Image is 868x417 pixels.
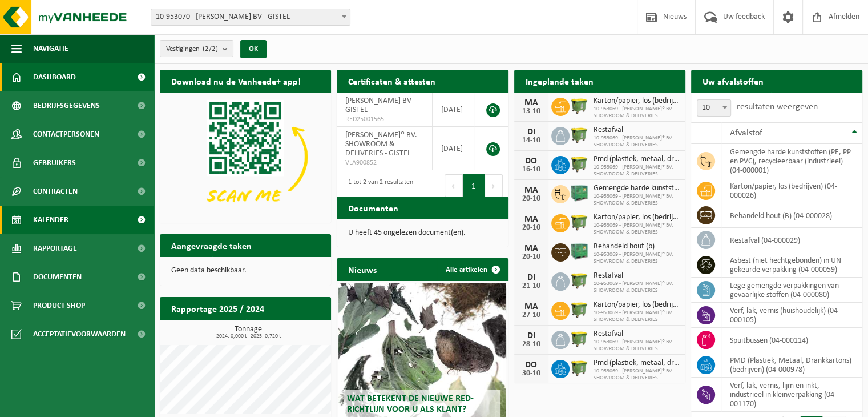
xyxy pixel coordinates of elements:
div: 20-10 [520,195,543,203]
span: 10-953069 - [PERSON_NAME]® BV. SHOWROOM & DELIVERIES [594,164,680,178]
h3: Tonnage [165,326,331,339]
span: Afvalstof [730,129,762,138]
span: 10-953069 - [PERSON_NAME]® BV. SHOWROOM & DELIVERIES [594,310,680,323]
a: Alle artikelen [437,258,507,281]
div: MA [520,302,543,311]
td: karton/papier, los (bedrijven) (04-000026) [721,178,862,203]
span: 10-953069 - [PERSON_NAME]® BV. SHOWROOM & DELIVERIES [594,339,680,352]
img: Download de VHEPlus App [160,93,331,221]
span: Bedrijfsgegevens [33,91,100,120]
span: Acceptatievoorwaarden [33,320,126,348]
div: 1 tot 2 van 2 resultaten [342,173,413,198]
div: DO [520,157,543,166]
td: behandeld hout (B) (04-000028) [721,203,862,228]
div: 14-10 [520,137,543,145]
td: spuitbussen (04-000114) [721,328,862,352]
td: asbest (niet hechtgebonden) in UN gekeurde verpakking (04-000059) [721,252,862,278]
img: WB-1100-HPE-GN-50 [570,154,589,174]
span: Restafval [594,126,680,135]
h2: Documenten [337,197,410,219]
div: DI [520,273,543,282]
td: verf, lak, vernis, lijm en inkt, industrieel in kleinverpakking (04-001170) [721,378,862,412]
h2: Ingeplande taken [514,70,605,92]
span: Karton/papier, los (bedrijven) [594,213,680,222]
div: 13-10 [520,107,543,115]
span: 10-953069 - [PERSON_NAME]® BV. SHOWROOM & DELIVERIES [594,135,680,149]
div: DI [520,331,543,340]
div: DO [520,360,543,370]
div: DI [520,127,543,137]
span: 10-953069 - [PERSON_NAME]® BV. SHOWROOM & DELIVERIES [594,280,680,294]
div: MA [520,215,543,224]
span: Karton/papier, los (bedrijven) [594,97,680,106]
h2: Rapportage 2025 / 2024 [160,297,276,319]
div: 20-10 [520,253,543,261]
h2: Uw afvalstoffen [691,70,775,92]
span: Pmd (plastiek, metaal, drankkartons) (bedrijven) [594,155,680,164]
span: 10-953069 - [PERSON_NAME]® BV. SHOWROOM & DELIVERIES [594,106,680,119]
p: U heeft 45 ongelezen document(en). [348,229,496,237]
h2: Aangevraagde taken [160,234,263,256]
span: Rapportage [33,234,77,263]
h2: Download nu de Vanheede+ app! [160,70,312,92]
div: 27-10 [520,311,543,319]
span: Kalender [33,206,68,234]
span: Dashboard [33,63,76,91]
span: 2024: 0,000 t - 2025: 0,720 t [165,334,331,339]
span: Pmd (plastiek, metaal, drankkartons) (bedrijven) [594,359,680,368]
img: WB-1100-HPE-GN-50 [570,96,589,115]
span: VLA900852 [345,158,423,167]
span: Behandeld hout (b) [594,242,680,251]
span: 10-953069 - [PERSON_NAME]® BV. SHOWROOM & DELIVERIES [594,222,680,236]
img: WB-1100-HPE-GN-50 [570,271,589,290]
div: MA [520,244,543,253]
td: restafval (04-000029) [721,228,862,252]
h2: Nieuws [337,258,388,280]
span: 10 [697,99,731,117]
span: [PERSON_NAME]® BV. SHOWROOM & DELIVERIES - GISTEL [345,131,417,158]
td: PMD (Plastiek, Metaal, Drankkartons) (bedrijven) (04-000978) [721,352,862,378]
span: [PERSON_NAME] BV - GISTEL [345,97,415,114]
span: Navigatie [33,34,68,63]
h2: Certificaten & attesten [337,70,447,92]
span: Restafval [594,330,680,339]
span: Vestigingen [166,41,218,58]
img: WB-1100-HPE-GN-50 [570,212,589,232]
td: verf, lak, vernis (huishoudelijk) (04-000105) [721,303,862,328]
span: 10-953070 - BOWERS BV - GISTEL [151,9,350,25]
span: 10-953069 - [PERSON_NAME]® BV. SHOWROOM & DELIVERIES [594,251,680,265]
img: WB-1100-HPE-GN-50 [570,300,589,319]
td: [DATE] [433,127,474,170]
div: 30-10 [520,370,543,378]
img: WB-1100-HPE-GN-50 [570,125,589,145]
span: Restafval [594,271,680,280]
button: Next [485,174,503,197]
span: Karton/papier, los (bedrijven) [594,300,680,310]
label: resultaten weergeven [737,102,818,111]
button: Previous [445,174,463,197]
span: 10-953069 - [PERSON_NAME]® BV. SHOWROOM & DELIVERIES [594,193,680,207]
a: Bekijk rapportage [246,319,330,342]
button: 1 [463,174,485,197]
td: [DATE] [433,93,474,127]
span: 10-953069 - [PERSON_NAME]® BV. SHOWROOM & DELIVERIES [594,368,680,382]
span: RED25001565 [345,115,423,124]
span: 10-953070 - BOWERS BV - GISTEL [151,9,350,26]
td: gemengde harde kunststoffen (PE, PP en PVC), recycleerbaar (industrieel) (04-000001) [721,144,862,178]
div: 16-10 [520,166,543,174]
div: MA [520,186,543,195]
div: 20-10 [520,224,543,232]
button: Vestigingen(2/2) [160,40,233,57]
div: MA [520,98,543,107]
span: Contracten [33,177,78,206]
div: 28-10 [520,340,543,348]
span: Documenten [33,263,82,291]
button: OK [240,40,267,58]
span: Gebruikers [33,149,76,177]
td: lege gemengde verpakkingen van gevaarlijke stoffen (04-000080) [721,278,862,303]
img: WB-1100-HPE-GN-50 [570,329,589,348]
span: Gemengde harde kunststoffen (pe, pp en pvc), recycleerbaar (industrieel) [594,184,680,193]
img: PB-HB-1400-HPE-GN-01 [570,183,589,203]
count: (2/2) [203,45,218,53]
span: Wat betekent de nieuwe RED-richtlijn voor u als klant? [347,394,474,414]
